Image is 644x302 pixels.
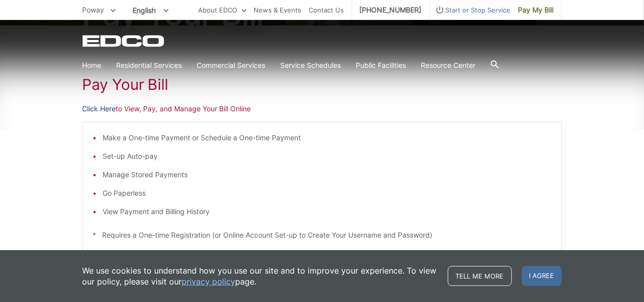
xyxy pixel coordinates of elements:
[103,132,551,143] li: Make a One-time Payment or Schedule a One-time Payment
[281,60,341,71] a: Service Schedules
[448,266,512,286] a: Tell me more
[103,206,551,217] li: View Payment and Billing History
[83,60,102,71] a: Home
[199,4,247,15] a: About EDCO
[103,188,551,199] li: Go Paperless
[126,2,176,18] span: English
[522,266,562,286] span: I agree
[83,103,562,114] p: to View, Pay, and Manage Your Bill Online
[518,4,554,15] span: Pay My Bill
[103,151,551,162] li: Set-up Auto-pay
[356,60,406,71] a: Public Facilities
[93,230,551,241] p: * Requires a One-time Registration (or Online Account Set-up to Create Your Username and Password)
[83,5,105,14] span: Poway
[182,276,236,287] a: privacy policy
[254,4,302,15] a: News & Events
[197,60,266,71] a: Commercial Services
[83,75,562,93] h1: Pay Your Bill
[421,60,476,71] a: Resource Center
[83,265,438,287] p: We use cookies to understand how you use our site and to improve your experience. To view our pol...
[83,103,116,114] a: Click Here
[83,35,166,47] a: EDCD logo. Return to the homepage.
[103,169,551,180] li: Manage Stored Payments
[309,4,344,15] a: Contact Us
[117,60,182,71] a: Residential Services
